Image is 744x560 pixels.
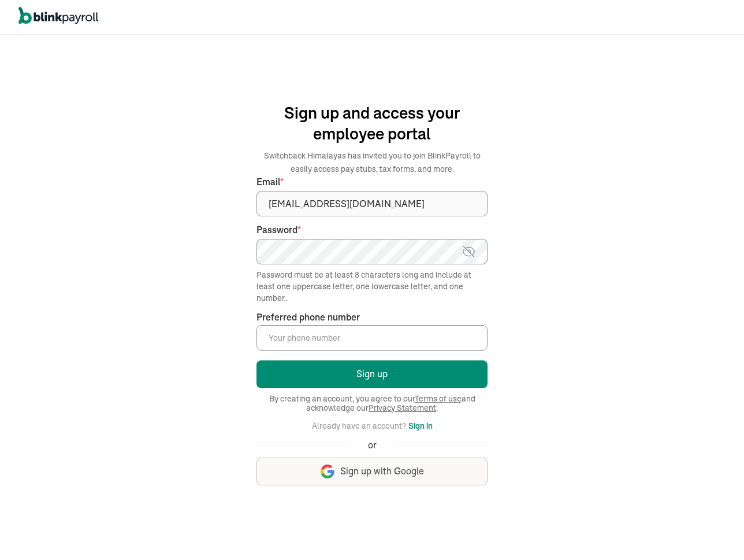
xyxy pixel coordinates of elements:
img: eye [462,245,476,259]
span: Sign up with Google [340,465,424,478]
h1: Sign up and access your employee portal [256,102,488,144]
span: Already have an account? [312,421,406,431]
div: Password must be at least 8 characters long and include at least one uppercase letter, one lowerc... [256,269,488,304]
a: Terms of use [415,393,462,404]
img: logo [18,7,98,24]
button: Sign up with Google [256,458,488,485]
input: Your email address [256,191,488,216]
span: Switchback Himalayas has invited you to join BlinkPayroll to easily access pay stubs, tax forms, ... [264,150,481,174]
button: Sign in [408,419,433,433]
span: or [368,439,377,452]
a: Privacy Statement [369,403,436,413]
input: Your phone number [256,325,488,351]
button: Sign up [256,360,488,388]
label: Email [256,175,488,189]
label: Preferred phone number [256,311,360,324]
label: Password [256,223,488,237]
img: google [321,465,334,478]
span: By creating an account, you agree to our and acknowledge our . [256,394,488,412]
